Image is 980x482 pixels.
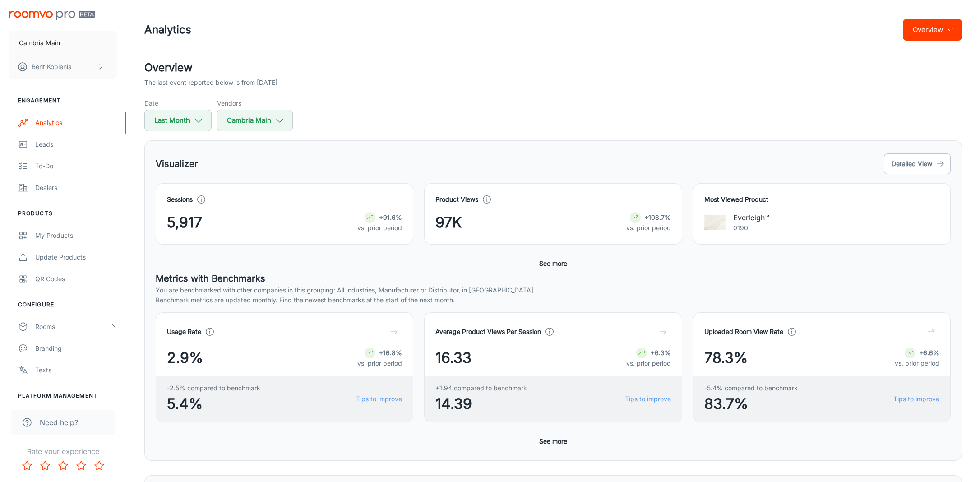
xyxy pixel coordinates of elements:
[435,212,462,233] span: 97K
[357,358,402,368] p: vs. prior period
[626,223,671,233] p: vs. prior period
[435,347,472,369] span: 16.33
[9,55,117,79] button: Berit Kobienia
[35,118,117,128] div: Analytics
[626,358,671,368] p: vs. prior period
[167,212,202,233] span: 5,917
[704,383,798,393] span: -5.4% compared to benchmark
[903,19,962,41] button: Overview
[704,195,939,204] h4: Most Viewed Product
[35,231,117,241] div: My Products
[35,183,117,193] div: Dealers
[167,327,201,337] h4: Usage Rate
[379,213,402,221] strong: +91.6%
[144,98,212,108] h5: Date
[704,347,748,369] span: 78.3%
[893,394,939,404] a: Tips to improve
[72,457,90,475] button: Rate 4 star
[144,60,962,76] h2: Overview
[35,161,117,171] div: To-do
[144,22,191,38] h1: Analytics
[651,349,671,357] strong: +6.3%
[884,153,951,174] button: Detailed View
[167,383,260,393] span: -2.5% compared to benchmark
[435,393,527,415] span: 14.39
[7,446,119,457] p: Rate your experience
[156,295,951,305] p: Benchmark metrics are updated monthly. Find the newest benchmarks at the start of the next month.
[644,213,671,221] strong: +103.7%
[217,110,293,131] button: Cambria Main
[9,31,117,55] button: Cambria Main
[357,223,402,233] p: vs. prior period
[35,274,117,284] div: QR Codes
[435,327,541,337] h4: Average Product Views Per Session
[144,78,277,88] p: The last event reported below is from [DATE]
[19,38,60,48] p: Cambria Main
[156,285,951,295] p: You are benchmarked with other companies in this grouping: All Industries, Manufacturer or Distri...
[356,394,402,404] a: Tips to improve
[167,347,203,369] span: 2.9%
[156,157,198,171] h5: Visualizer
[40,417,78,428] span: Need help?
[35,252,117,262] div: Update Products
[379,349,402,357] strong: +16.8%
[32,62,72,72] p: Berit Kobienia
[704,327,783,337] h4: Uploaded Room View Rate
[704,393,798,415] span: 83.7%
[435,195,478,204] h4: Product Views
[919,349,939,357] strong: +6.6%
[217,98,293,108] h5: Vendors
[35,322,110,332] div: Rooms
[625,394,671,404] a: Tips to improve
[35,343,117,353] div: Branding
[54,457,72,475] button: Rate 3 star
[90,457,108,475] button: Rate 5 star
[9,11,95,20] img: Roomvo PRO Beta
[704,212,726,233] img: Everleigh™
[144,110,212,131] button: Last Month
[733,223,769,233] p: 0190
[895,358,939,368] p: vs. prior period
[167,393,260,415] span: 5.4%
[35,365,117,375] div: Texts
[156,272,951,285] h5: Metrics with Benchmarks
[733,212,769,223] p: Everleigh™
[536,433,571,450] button: See more
[35,139,117,149] div: Leads
[167,195,193,204] h4: Sessions
[36,457,54,475] button: Rate 2 star
[536,255,571,272] button: See more
[18,457,36,475] button: Rate 1 star
[435,383,527,393] span: +1.94 compared to benchmark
